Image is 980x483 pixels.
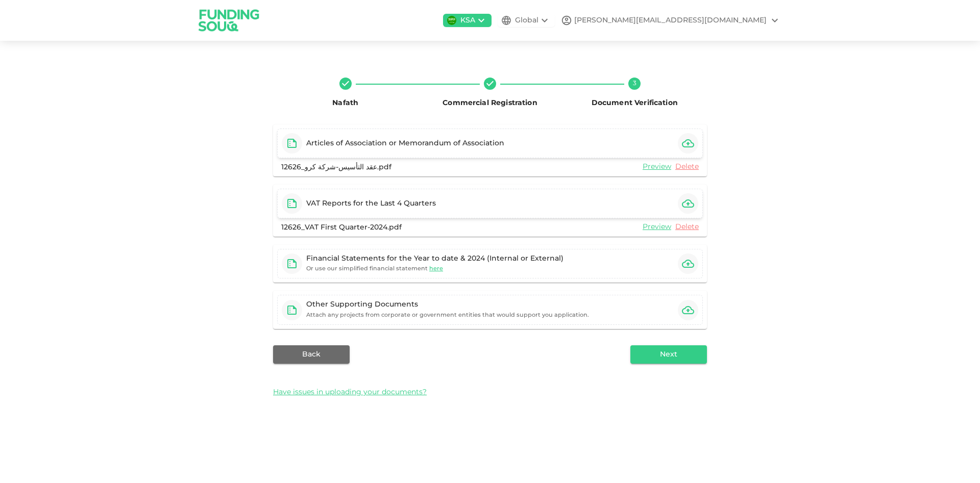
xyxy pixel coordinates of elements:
[281,162,391,172] div: 12626_عقد التأسيس-شركة كرو.pdf
[306,264,443,274] small: Or use our simplified financial statement
[281,222,402,233] div: 12626_VAT First Quarter-2024.pdf
[429,266,443,271] span: here
[460,15,475,26] div: KSA
[643,162,671,172] a: Preview
[630,345,707,364] button: Next
[273,345,350,364] button: Back
[306,198,436,209] div: VAT Reports for the Last 4 Quarters
[443,99,537,107] span: Commercial Registration
[306,138,504,148] div: Articles of Association or Memorandum of Association
[306,313,589,318] small: Attach any projects from corporate or government entities that would support you application.
[592,99,678,107] span: Document Verification
[447,16,456,25] img: flag-sa.b9a346574cdc8950dd34b50780441f57.svg
[273,387,427,398] span: Have issues in uploading your documents?
[675,222,699,232] a: Delete
[332,99,358,107] span: Nafath
[306,299,589,310] div: Other Supporting Documents
[273,380,707,404] div: Have issues in uploading your documents?
[574,15,767,26] div: [PERSON_NAME][EMAIL_ADDRESS][DOMAIN_NAME]
[306,253,563,264] div: Financial Statements for the Year to date & 2024 (Internal or External)
[633,81,636,87] text: 3
[515,15,538,26] div: Global
[675,162,699,172] a: Delete
[643,222,671,232] a: Preview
